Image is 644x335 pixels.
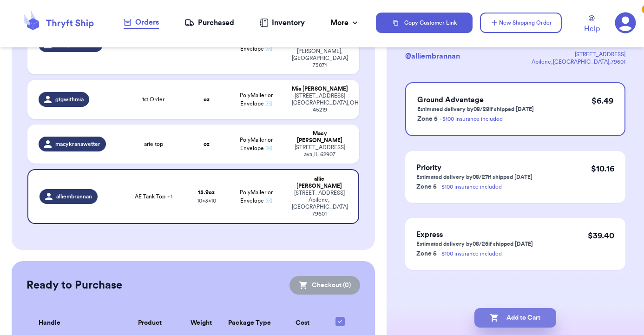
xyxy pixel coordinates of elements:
[124,17,159,29] a: Orders
[439,251,502,256] a: - $100 insurance included
[416,250,437,257] span: Zone 5
[197,198,216,204] span: 10 x 3 x 10
[289,276,360,295] button: Checkout (0)
[416,173,532,181] p: Estimated delivery by 08/27 if shipped [DATE]
[330,17,360,28] div: More
[591,94,613,107] p: $ 6.49
[416,240,533,248] p: Estimated delivery by 08/26 if shipped [DATE]
[416,184,437,190] span: Zone 5
[416,164,441,171] span: Priority
[144,140,163,148] span: arie top
[142,96,164,103] span: 1st Order
[292,130,348,144] div: Macy [PERSON_NAME]
[55,96,84,103] span: gtgwithmia
[292,34,348,69] div: [STREET_ADDRESS][PERSON_NAME] [PERSON_NAME] , [GEOGRAPHIC_DATA] 75071
[588,229,614,242] p: $ 39.40
[292,92,348,113] div: [STREET_ADDRESS] [GEOGRAPHIC_DATA] , OH 45219
[278,311,327,335] th: Cost
[292,190,347,217] div: [STREET_ADDRESS] Abilene , [GEOGRAPHIC_DATA] 79601
[474,308,556,328] button: Add to Cart
[135,193,172,200] span: AE Tank Top
[615,12,636,33] a: 3
[440,116,503,122] a: - $100 insurance included
[480,13,562,33] button: New Shipping Order
[240,38,273,52] span: PolyMailer or Envelope ✉️
[240,190,273,204] span: PolyMailer or Envelope ✉️
[204,141,210,147] strong: oz
[532,58,625,66] div: Abilene , [GEOGRAPHIC_DATA] , 79601
[417,105,534,113] p: Estimated delivery by 08/28 if shipped [DATE]
[221,311,279,335] th: Package Type
[439,184,502,190] a: - $100 insurance included
[56,193,92,200] span: alliembrannan
[376,13,473,33] button: Copy Customer Link
[405,53,460,60] span: @ alliembrannan
[124,17,159,28] div: Orders
[26,278,122,293] h2: Ready to Purchase
[532,51,625,58] div: [STREET_ADDRESS]
[240,92,273,106] span: PolyMailer or Envelope ✉️
[240,137,273,151] span: PolyMailer or Envelope ✉️
[118,311,182,335] th: Product
[417,116,438,122] span: Zone 5
[591,162,614,175] p: $ 10.16
[167,194,172,199] span: + 1
[584,15,600,34] a: Help
[292,176,347,190] div: allie [PERSON_NAME]
[292,85,348,92] div: Mia [PERSON_NAME]
[198,190,215,195] strong: 15.9 oz
[182,311,221,335] th: Weight
[39,318,60,328] span: Handle
[184,17,234,28] a: Purchased
[417,96,484,104] span: Ground Advantage
[584,23,600,34] span: Help
[416,231,443,238] span: Express
[260,17,305,28] a: Inventory
[292,144,348,158] div: [STREET_ADDRESS] ava , IL 62907
[204,97,210,102] strong: oz
[55,140,100,148] span: macykranawetter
